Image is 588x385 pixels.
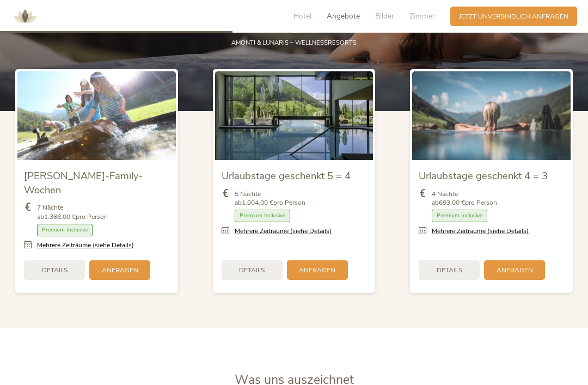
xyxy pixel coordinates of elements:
span: Anfragen [497,266,533,275]
span: Urlaubstage geschenkt 5 = 4 [222,169,351,182]
span: Bilder [375,11,394,21]
img: Urlaubstage geschenkt 4 = 3 [412,71,571,160]
span: Urlaubstage geschenkt 4 = 3 [419,169,548,182]
span: Zimmer [409,11,435,21]
b: 1.386,00 € [44,212,76,221]
b: 1.004,00 € [242,198,273,207]
a: Mehrere Zeiträume (siehe Details) [235,227,332,236]
span: Hotel [293,11,311,21]
span: Details [42,266,68,275]
a: Mehrere Zeiträume (siehe Details) [37,241,134,250]
span: Angebote [327,11,360,21]
span: Details [437,266,462,275]
span: Anfragen [102,266,138,275]
img: Sommer-Family-Wochen [17,71,176,160]
span: 5 Nächte ab pro Person [235,190,305,208]
span: 7 Nächte ab pro Person [37,203,108,222]
a: AMONTI & LUNARIS Wellnessresort [9,13,41,19]
a: Mehrere Zeiträume (siehe Details) [432,227,529,236]
span: Jetzt unverbindlich anfragen [459,12,568,21]
span: 4 Nächte ab pro Person [432,190,497,208]
span: [PERSON_NAME]-Family-Wochen [24,169,143,197]
span: Details [239,266,265,275]
span: Premium Inclusive [432,210,487,222]
b: 693,00 € [439,198,465,207]
span: Premium Inclusive [37,224,93,236]
span: Anfragen [299,266,335,275]
span: Premium Inclusive [235,210,290,222]
span: AMONTI & LUNARIS – Wellnessresorts [231,39,357,47]
img: Urlaubstage geschenkt 5 = 4 [215,71,373,160]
